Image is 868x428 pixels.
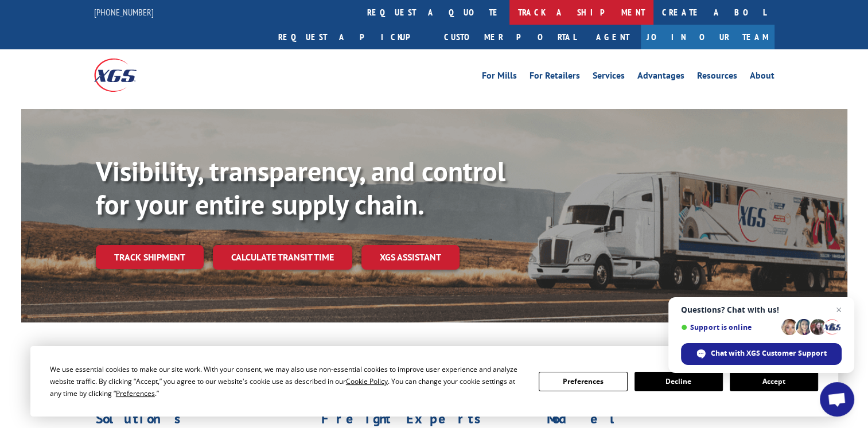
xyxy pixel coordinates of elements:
[482,71,517,84] a: For Mills
[730,372,818,391] button: Accept
[635,372,723,391] button: Decline
[697,71,737,84] a: Resources
[30,346,838,417] div: Cookie Consent Prompt
[213,245,352,270] a: Calculate transit time
[832,303,846,317] span: Close chat
[539,372,627,391] button: Preferences
[361,245,460,270] a: XGS ASSISTANT
[593,71,625,84] a: Services
[270,25,435,49] a: Request a pickup
[681,305,842,314] span: Questions? Chat with us!
[585,25,641,49] a: Agent
[681,343,842,365] div: Chat with XGS Customer Support
[346,376,388,386] span: Cookie Policy
[96,245,204,269] a: Track shipment
[116,388,155,398] span: Preferences
[435,25,585,49] a: Customer Portal
[641,25,774,49] a: Join Our Team
[750,71,774,84] a: About
[530,71,580,84] a: For Retailers
[96,153,505,222] b: Visibility, transparency, and control for your entire supply chain.
[637,71,684,84] a: Advantages
[711,348,827,359] span: Chat with XGS Customer Support
[681,323,777,332] span: Support is online
[94,6,154,18] a: [PHONE_NUMBER]
[50,363,525,399] div: We use essential cookies to make our site work. With your consent, we may also use non-essential ...
[820,382,854,417] div: Open chat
